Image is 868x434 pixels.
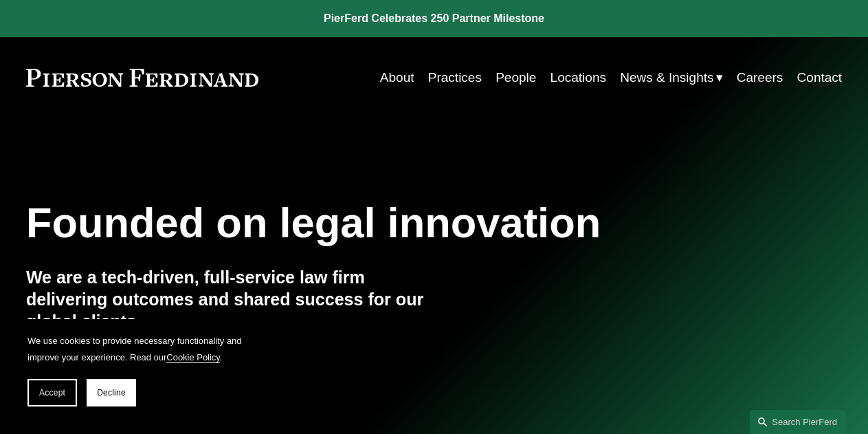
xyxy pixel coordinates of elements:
[428,65,482,91] a: Practices
[166,352,220,362] a: Cookie Policy
[620,65,722,91] a: folder dropdown
[737,65,783,91] a: Careers
[39,388,65,398] span: Accept
[27,333,247,365] p: We use cookies to provide necessary functionality and improve your experience. Read our .
[496,65,536,91] a: People
[97,388,126,398] span: Decline
[27,379,77,406] button: Accept
[26,199,706,247] h1: Founded on legal innovation
[550,65,606,91] a: Locations
[14,319,261,420] section: Cookie banner
[26,267,434,333] h4: We are a tech-driven, full-service law firm delivering outcomes and shared success for our global...
[620,66,713,89] span: News & Insights
[380,65,414,91] a: About
[87,379,136,406] button: Decline
[750,410,846,434] a: Search this site
[797,65,843,91] a: Contact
